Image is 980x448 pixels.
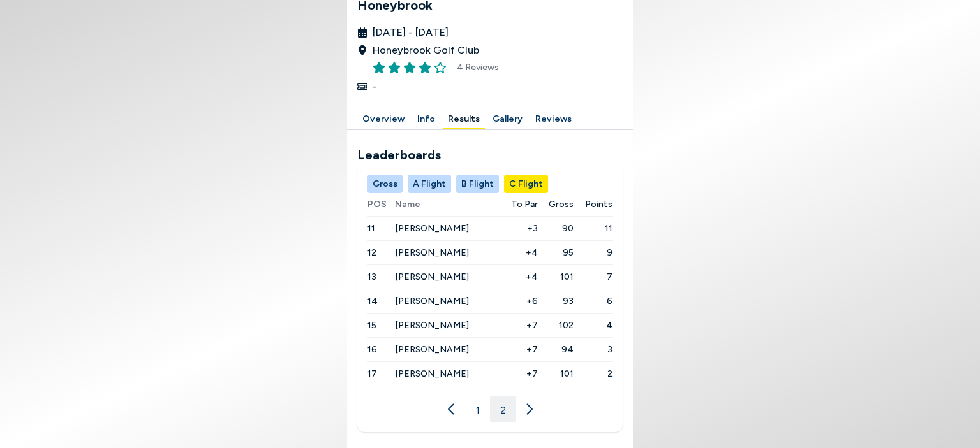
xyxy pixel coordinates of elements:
span: Honeybrook Golf Club [373,43,479,58]
span: 102 [538,319,573,332]
span: +4 [500,270,538,284]
span: Gross [549,198,574,211]
span: 15 [367,320,376,331]
div: Manage your account [357,175,623,193]
span: 13 [367,271,376,282]
span: 101 [538,367,573,380]
span: Name [395,198,500,211]
div: Manage your account [347,110,633,129]
button: C Flight [504,175,548,193]
button: 2 [490,396,516,422]
span: +6 [500,294,538,308]
button: Gallery [487,110,528,129]
span: Points [585,198,612,211]
span: 7 [574,270,612,284]
span: 4 [574,319,612,332]
button: 1 [464,396,490,422]
span: POS [367,198,395,211]
button: Rate this item 2 stars [388,61,401,74]
button: Overview [357,110,410,129]
button: Rate this item 4 stars [419,61,431,74]
span: 16 [367,344,377,355]
span: 94 [538,343,573,356]
span: 4 Reviews [457,61,499,74]
span: 9 [574,246,612,259]
span: [PERSON_NAME] [395,344,469,355]
button: Results [443,110,485,129]
span: 12 [367,247,376,258]
span: 11 [367,223,375,234]
span: 90 [538,222,573,235]
span: To Par [511,198,538,211]
span: 101 [538,270,573,284]
span: [PERSON_NAME] [395,320,469,331]
span: 17 [367,368,377,379]
span: [PERSON_NAME] [395,223,469,234]
span: 93 [538,294,573,308]
span: [PERSON_NAME] [395,271,469,282]
button: Reviews [530,110,577,129]
span: 11 [574,222,612,235]
span: +7 [500,319,538,332]
span: +7 [500,367,538,380]
button: B Flight [456,175,499,193]
span: 14 [367,296,378,307]
button: Info [412,110,440,129]
span: [PERSON_NAME] [395,296,469,307]
button: A Flight [408,175,451,193]
button: Rate this item 5 stars [434,61,447,74]
span: 2 [574,367,612,380]
span: 95 [538,246,573,259]
button: Gross [367,175,403,193]
button: Rate this item 3 stars [403,61,416,74]
span: [PERSON_NAME] [395,247,469,258]
span: [PERSON_NAME] [395,368,469,379]
span: [DATE] - [DATE] [373,25,449,40]
span: +3 [500,222,538,235]
span: - [373,79,377,94]
span: +4 [500,246,538,259]
span: 6 [574,294,612,308]
h2: Leaderboards [357,145,623,164]
span: 3 [574,343,612,356]
button: Rate this item 1 stars [373,61,385,74]
span: +7 [500,343,538,356]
